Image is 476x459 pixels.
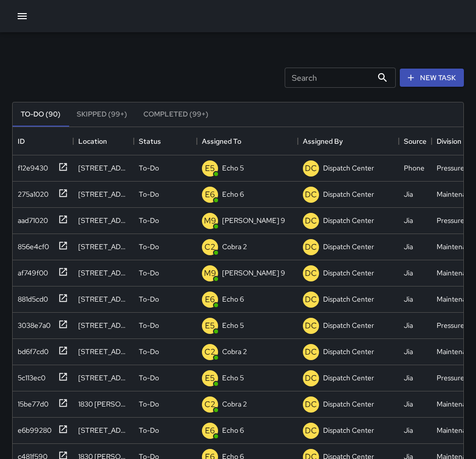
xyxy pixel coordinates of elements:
[139,425,159,435] p: To-Do
[205,162,215,175] p: E5
[139,127,161,155] div: Status
[14,238,49,252] div: 856e4cf0
[303,127,343,155] div: Assigned By
[323,242,374,252] p: Dispatch Center
[139,242,159,252] p: To-Do
[404,320,413,330] div: Jia
[78,347,129,357] div: 948 Clay Street
[78,127,107,155] div: Location
[78,189,129,199] div: 440 11th Street
[14,290,48,304] div: 881d5cd0
[14,264,48,278] div: af749f00
[13,127,73,155] div: ID
[78,268,129,278] div: 491 8th Street
[78,373,129,383] div: 1810 Webster Street
[13,102,69,127] button: To-Do (90)
[437,127,461,155] div: Division
[204,241,216,253] p: C2
[323,373,374,383] p: Dispatch Center
[404,373,413,383] div: Jia
[202,127,241,155] div: Assigned To
[204,346,216,358] p: C2
[78,163,129,173] div: 1780 Telegraph Avenue
[298,127,399,155] div: Assigned By
[73,127,134,155] div: Location
[222,294,244,304] p: Echo 6
[205,320,215,332] p: E5
[305,189,317,201] p: DC
[305,267,317,279] p: DC
[404,127,427,155] div: Source
[400,69,464,87] button: New Task
[222,268,285,278] p: [PERSON_NAME] 9
[78,320,129,330] div: 460 8th Street
[404,215,413,225] div: Jia
[305,162,317,175] p: DC
[404,294,413,304] div: Jia
[69,102,135,127] button: Skipped (99+)
[139,268,159,278] p: To-Do
[78,294,129,304] div: 468 8th Street
[323,347,374,357] p: Dispatch Center
[139,294,159,304] p: To-Do
[139,215,159,225] p: To-Do
[222,347,247,357] p: Cobra 2
[197,127,298,155] div: Assigned To
[399,127,432,155] div: Source
[139,320,159,330] p: To-Do
[404,399,413,409] div: Jia
[139,163,159,173] p: To-Do
[14,395,48,409] div: 15be77d0
[78,399,129,409] div: 1830 Webster Street
[14,369,45,383] div: 5c113ec0
[323,399,374,409] p: Dispatch Center
[323,163,374,173] p: Dispatch Center
[78,425,129,435] div: 1810 Webster Street
[323,425,374,435] p: Dispatch Center
[222,215,285,225] p: [PERSON_NAME] 9
[14,421,51,435] div: e6b99280
[323,268,374,278] p: Dispatch Center
[205,189,215,201] p: E6
[323,294,374,304] p: Dispatch Center
[305,372,317,384] p: DC
[204,215,216,227] p: M9
[404,425,413,435] div: Jia
[323,189,374,199] p: Dispatch Center
[135,102,217,127] button: Completed (99+)
[404,242,413,252] div: Jia
[305,346,317,358] p: DC
[222,189,244,199] p: Echo 6
[222,425,244,435] p: Echo 6
[139,399,159,409] p: To-Do
[404,347,413,357] div: Jia
[222,399,247,409] p: Cobra 2
[305,241,317,253] p: DC
[134,127,197,155] div: Status
[139,373,159,383] p: To-Do
[305,398,317,411] p: DC
[14,211,48,225] div: aad71020
[222,163,244,173] p: Echo 5
[205,294,215,306] p: E6
[305,425,317,437] p: DC
[323,320,374,330] p: Dispatch Center
[14,342,48,357] div: bd6f7cd0
[404,189,413,199] div: Jia
[205,425,215,437] p: E6
[139,189,159,199] p: To-Do
[139,347,159,357] p: To-Do
[404,268,413,278] div: Jia
[14,159,48,173] div: f12e9430
[205,372,215,384] p: E5
[305,294,317,306] p: DC
[404,163,425,173] div: Phone
[204,267,216,279] p: M9
[222,242,247,252] p: Cobra 2
[18,127,25,155] div: ID
[14,185,48,199] div: 275a1020
[305,215,317,227] p: DC
[78,242,129,252] div: 824 Franklin Street
[78,215,129,225] div: 801 Broadway
[222,373,244,383] p: Echo 5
